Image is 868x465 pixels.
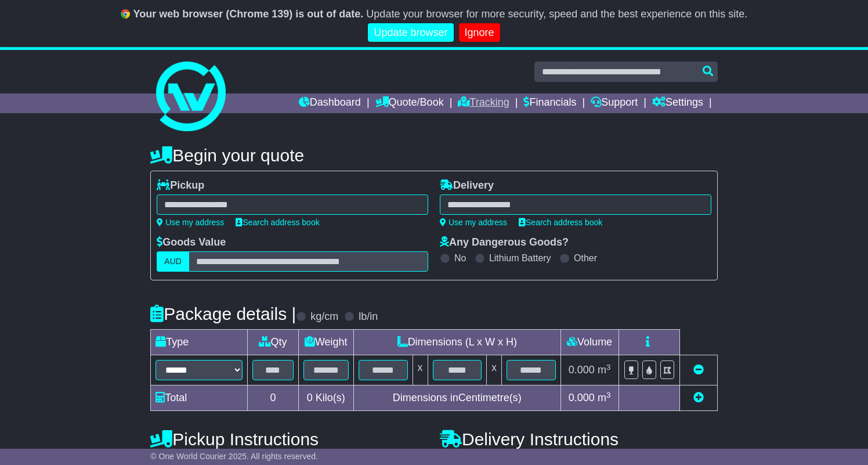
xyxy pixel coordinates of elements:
span: Update your browser for more security, speed and the best experience on this site. [366,8,747,20]
a: Ignore [459,23,500,42]
a: Financials [523,93,576,113]
a: Search address book [519,218,602,227]
sup: 3 [606,363,611,372]
label: Other [574,253,597,264]
label: Pickup [157,179,204,192]
a: Settings [652,93,703,113]
label: kg/cm [310,311,338,323]
td: Type [151,330,248,355]
a: Search address book [236,218,319,227]
a: Tracking [458,93,509,113]
span: m [598,364,611,376]
span: 0.000 [569,392,595,403]
label: Goods Value [157,236,226,249]
sup: 3 [606,391,611,399]
span: © One World Courier 2025. All rights reserved. [150,452,318,461]
a: Add new item [693,392,704,403]
a: Support [591,93,638,113]
h4: Begin your quote [150,146,717,165]
td: Total [151,385,248,411]
td: Dimensions (L x W x H) [354,330,561,355]
label: No [454,253,466,264]
td: 0 [248,385,298,411]
label: Any Dangerous Goods? [440,236,569,249]
td: x [413,355,428,385]
a: Quote/Book [375,93,444,113]
td: Dimensions in Centimetre(s) [354,385,561,411]
a: Remove this item [693,364,704,376]
a: Use my address [157,218,224,227]
span: 0 [307,392,313,403]
td: Qty [248,330,298,355]
h4: Pickup Instructions [150,430,428,449]
span: 0.000 [569,364,595,376]
a: Update browser [368,23,453,42]
label: AUD [157,251,189,272]
a: Dashboard [299,93,361,113]
h4: Package details | [150,304,296,323]
td: x [487,355,502,385]
td: Kilo(s) [298,385,354,411]
b: Your web browser (Chrome 139) is out of date. [133,8,364,20]
h4: Delivery Instructions [440,430,718,449]
span: m [598,392,611,403]
label: Delivery [440,179,494,192]
label: lb/in [359,311,378,323]
td: Volume [560,330,619,355]
label: Lithium Battery [489,253,551,264]
a: Use my address [440,218,507,227]
td: Weight [298,330,354,355]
